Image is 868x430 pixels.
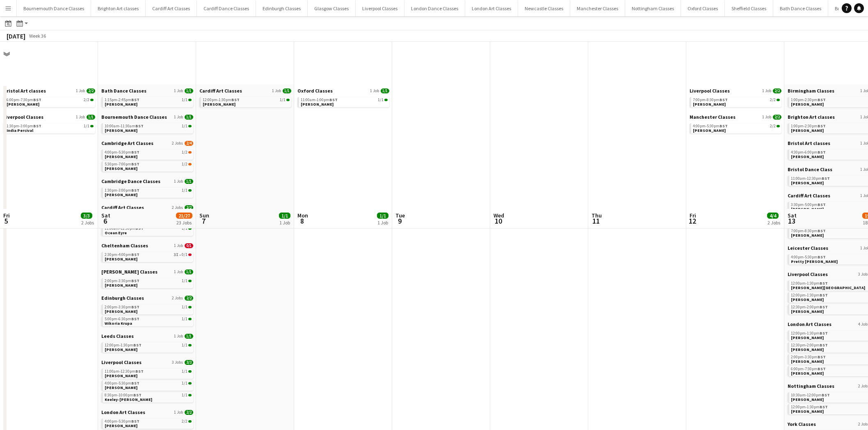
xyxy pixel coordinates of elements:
[693,128,726,133] span: Rhia Thomas
[3,114,43,120] span: Liverpool Classes
[105,343,142,347] span: 12:00pm-1:30pm
[182,98,187,102] span: 1/1
[791,393,830,397] span: 10:30am-12:00pm
[87,115,95,120] span: 1/1
[101,269,158,275] span: Chester Classes
[3,88,95,114] div: Bristol Art classes1 Job2/26:00pm-7:30pmBST2/2[PERSON_NAME]
[791,331,828,335] span: 12:00pm-1:30pm
[182,188,187,192] span: 1/1
[105,309,137,314] span: Michelle Reeves
[105,98,139,102] span: 1:15pm-2:45pm
[203,97,290,106] a: 12:00pm-1:30pmBST1/1[PERSON_NAME]
[791,347,824,352] span: Jodie Frawley
[788,192,830,199] span: Cardiff Art Classes
[791,128,824,133] span: Genevieve Cox
[773,88,781,93] span: 2/2
[283,88,291,93] span: 1/1
[788,245,828,251] span: Leicester Classes
[101,269,193,275] a: [PERSON_NAME] Classes1 Job1/1
[791,206,824,212] span: Paige Mothersole
[272,88,281,93] span: 1 Job
[105,381,139,385] span: 4:00pm-5:30pm
[172,205,183,210] span: 2 Jobs
[174,243,183,248] span: 1 Job
[174,253,178,257] span: 3I
[185,269,193,274] span: 1/1
[788,114,835,120] span: Brighton Art classes
[818,149,826,155] span: BST
[791,102,824,107] span: Hayley Mackellar
[301,97,388,106] a: 11:00am-1:00pmBST1/1[PERSON_NAME]
[87,88,95,93] span: 2/2
[3,114,95,135] div: Liverpool Classes1 Job1/11:30pm-3:00pmBST1/1India Percival
[101,242,148,249] span: Cheltenham Classes
[7,128,33,133] span: India Percival
[791,255,826,259] span: 4:00pm-5:30pm
[3,88,95,94] a: Bristol Art classes1 Job2/2
[105,347,137,352] span: Lydia Taylor
[101,140,153,146] span: Cambridge Art Classes
[105,253,192,257] div: •
[101,88,193,114] div: Bath Dance Classes1 Job1/11:15pm-2:45pmBST1/1[PERSON_NAME]
[105,226,144,231] span: 11:00am-12:30pm
[105,161,192,171] a: 5:30pm-7:00pmBST1/2[PERSON_NAME]
[791,180,824,186] span: Penelope Willis
[297,88,389,94] a: Oxford Classes1 Job1/1
[791,285,865,290] span: Jade Wiltshire
[791,259,838,264] span: Pretty Patel
[101,114,193,120] a: Bournemouth Dance Classes1 Job1/1
[182,381,187,385] span: 1/1
[101,295,144,301] span: Edinburgh Classes
[105,252,192,261] a: 2:30pm-4:00pmBST3I•0/1[PERSON_NAME]
[818,228,826,233] span: BST
[101,295,193,301] a: Edinburgh Classes2 Jobs2/2
[773,115,781,120] span: 2/2
[297,88,333,94] span: Oxford Classes
[818,254,826,260] span: BST
[404,0,465,16] button: London Dance Classes
[791,297,824,302] span: Katie Lockley
[720,97,728,102] span: BST
[791,355,826,359] span: 2:00pm-3:30pm
[101,242,193,269] div: Cheltenham Classes1 Job0/12:30pm-4:00pmBST3I•0/1[PERSON_NAME]
[185,334,193,339] span: 1/1
[101,114,193,140] div: Bournemouth Dance Classes1 Job1/110:00am-11:30amBST1/1[PERSON_NAME]
[818,97,826,102] span: BST
[381,88,389,93] span: 1/1
[203,98,240,102] span: 12:00pm-1:30pm
[818,202,826,207] span: BST
[182,393,187,397] span: 1/1
[84,98,89,102] span: 2/2
[105,279,139,283] span: 2:00pm-3:30pm
[791,405,828,409] span: 12:00pm-1:30pm
[791,409,824,414] span: Sophie Masters
[791,154,824,159] span: Louise Blundell
[172,360,183,365] span: 3 Jobs
[820,342,828,348] span: BST
[33,123,41,129] span: BST
[197,0,256,16] button: Cardiff Dance Classes
[693,97,780,106] a: 7:00pm-8:30pmBST2/2[PERSON_NAME]
[84,124,89,128] span: 1/1
[818,366,826,371] span: BST
[3,88,46,94] span: Bristol Art classes
[791,177,830,181] span: 11:00am-12:30pm
[791,367,826,371] span: 6:00pm-7:30pm
[762,88,771,93] span: 1 Job
[690,114,736,120] span: Manchester Classes
[791,397,824,402] span: Ryan Taylor-Gandy
[105,304,192,314] a: 2:00pm-3:30pmBST1/1[PERSON_NAME]
[131,161,139,167] span: BST
[770,124,776,128] span: 2/2
[788,383,834,389] span: Nottingham Classes
[280,98,286,102] span: 1/1
[131,316,139,321] span: BST
[105,166,137,171] span: Sam Olivier
[105,317,139,321] span: 5:00pm-6:30pm
[199,88,242,94] span: Cardiff Art Classes
[7,102,39,107] span: Joseph Ball
[820,404,828,410] span: BST
[135,369,144,374] span: BST
[101,333,193,339] a: Leeds Classes1 Job1/1
[693,102,726,107] span: Laura Crossley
